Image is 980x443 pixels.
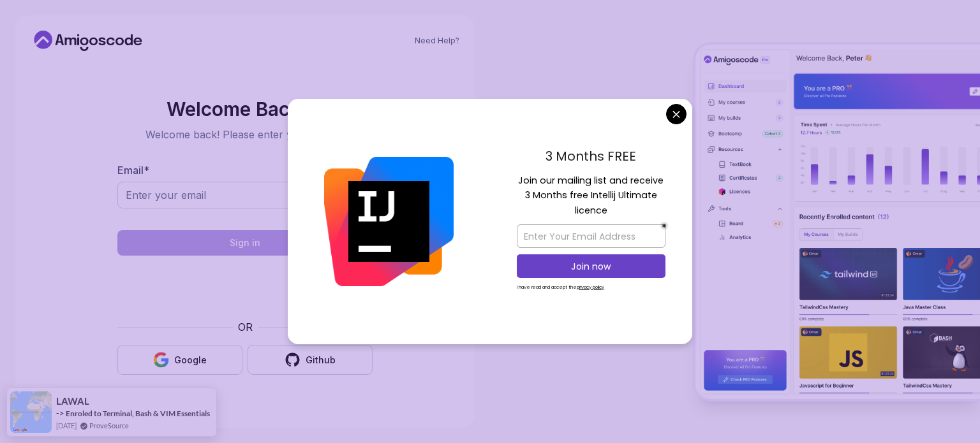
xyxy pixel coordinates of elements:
p: Welcome back! Please enter your details. [117,127,373,142]
a: Need Help? [415,36,459,46]
h2: Welcome Back [117,99,373,119]
div: Sign in [230,236,260,249]
button: Sign in [117,230,373,256]
a: Enroled to Terminal, Bash & VIM Essentials [66,409,210,418]
div: Google [174,354,207,367]
div: Github [306,354,336,367]
a: Home link [31,31,145,51]
img: provesource social proof notification image [10,391,52,433]
span: LAWAL [56,396,89,407]
p: OR [238,319,253,335]
span: [DATE] [56,420,77,431]
label: Email * [117,164,149,177]
img: Amigoscode Dashboard [695,45,980,399]
span: -> [56,408,64,418]
iframe: Widget containing checkbox for hCaptcha security challenge [149,263,341,312]
button: Github [248,345,373,375]
a: ProveSource [89,420,129,431]
input: Enter your email [117,182,373,208]
button: Google [117,345,242,375]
